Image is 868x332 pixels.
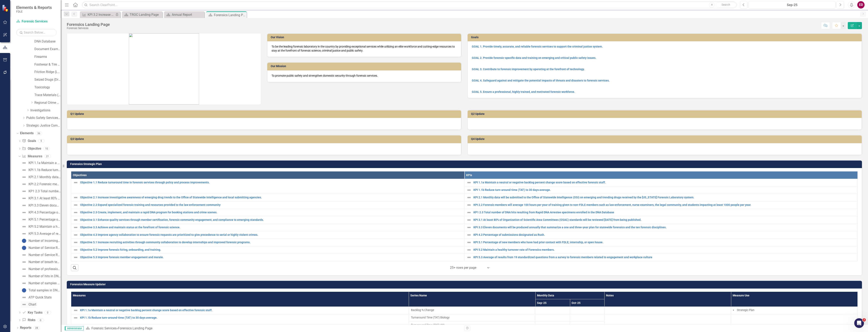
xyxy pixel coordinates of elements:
td: Double-Click to Edit [535,321,570,329]
h3: Q4 Update [471,137,860,141]
a: Seized Drugs (Drug Chemistry) [34,77,61,82]
a: Elements [20,131,34,136]
a: Footwear & Tire (Impression Evidence) [34,62,61,67]
img: Not Defined [467,180,471,185]
a: Objective 5.1 Increase recruiting activities through community collaboration to develop internshi... [80,241,462,244]
span: Turnaround Time (TAT) CSI [411,323,533,327]
span: Elements & Reports [16,5,52,10]
a: KPI 2.2 Forensic members will average 100 hours per year of training given to non-FDLE members su... [21,181,61,187]
td: Double-Click to Edit [570,321,605,329]
a: Objective 5.2 Improve forensic hiring, onboarding, and training. [80,248,462,251]
a: Objective 1.1 Reduce turnaround time in forensic services through policy and process improvements. [80,181,462,184]
a: GOAL 3. Contribute to forensic improvement by operating at the forefront of technology. [472,68,585,71]
img: Informational Data [22,238,27,243]
a: Number of Service Requests Pending [21,245,61,251]
img: Not Defined [73,180,78,185]
a: Number of Incoming Service Requests [21,238,61,244]
div: Forensics Landing Page [214,13,246,18]
td: Double-Click to Edit Right Click for Context Menu [464,186,858,194]
div: KPI 1.1a Maintain a neutral or negative backlog percent change score based on effective forensic ... [29,161,61,165]
h3: Q3 Update [70,137,459,141]
p: To promote public safety and strengthen domestic security through forensic services. [272,74,457,78]
div: Number of Service Requests Pending [29,246,61,250]
img: Not Defined [73,255,78,260]
input: Search Below... [16,29,57,36]
div: KPI 1.1b Reduce turn-around-time (TAT) to 30 days average. [29,168,61,172]
a: Strategic Justice Command [26,123,61,128]
a: KPI 3.2 Increase the number of specialized High-Liability Training courses per year to internal a... [81,12,114,17]
button: Search [716,2,736,8]
div: KPI 3.3 Eleven documents will be produced annually that summarize a one and three-year plan for s... [29,204,61,207]
td: Double-Click to Edit Right Click for Context Menu [464,246,858,254]
a: KPI 1.1b Reduce turn-around-time (TAT) to 30 days average. [21,167,61,173]
span: Turnaround Time (TAT) Biology [411,315,533,319]
a: GOAL 5. Ensure a professional, highly trained, and motivated forensic workforce. [472,90,575,93]
span: Strategic Plan [737,308,754,312]
p: To be the leading forensic laboratory in the country by providing exceptional services while util... [272,44,457,53]
h3: Forensics Measure Updater [70,283,860,286]
img: Not Defined [22,231,27,236]
div: 36 [36,132,42,135]
td: Double-Click to Edit Right Click for Context Menu [71,216,465,224]
a: Objective 4.3 Improve agency collaboration to ensure forensic requests are prioritized to give pr... [80,233,462,236]
a: KPI 4.3 Percentage of submissions designated as Rush. [473,233,856,236]
img: Not Defined [22,210,27,215]
img: Not Defined [467,240,471,245]
a: Number of professional law enforcement certificates issued - Forensics [21,266,61,272]
img: Not Defined [22,267,27,272]
a: TROC Landing Page [123,12,161,17]
a: Number of hits in DNA Database [21,273,61,279]
img: ClearPoint Strategy [2,4,9,12]
img: Not Defined [73,240,78,245]
td: Double-Click to Edit Right Click for Context Menu [71,194,465,201]
div: Annual Report [172,12,204,17]
a: KPI 5.2 Maintain a healthy turnover rate of Forensics members. [473,248,856,251]
a: GOAL 4. Safeguard against and mitigate the potential impacts of threats and disasters to forensic... [472,79,610,82]
img: Informational Data [22,245,27,250]
div: TROC Landing Page [130,12,161,17]
div: 5 [38,139,45,143]
img: Not Defined [73,195,78,200]
a: KPI 5.3 Average of results from 19 standardized questions from a survey to forensic members relat... [473,256,856,259]
a: Chart [21,301,36,308]
a: Regional Crime Labs [34,100,61,105]
button: Sep-25 [749,1,835,8]
img: Not Defined [73,203,78,207]
h3: Q1 Update [70,112,459,115]
div: » [86,326,461,331]
img: Not Defined [22,281,27,286]
img: Not Defined [22,302,27,307]
a: KPI 5.3 Average of results from 19 standardized questions from a survey to forensic members relat... [21,230,61,237]
div: Forensics Landing Page [118,326,152,330]
div: KP1 2.3 Total number of DNA hits resulting from Rapid DNA Arrestee specimens enrolled in the DNA ... [29,189,61,193]
a: Number of Service Requests Completed [21,252,61,258]
td: Double-Click to Edit Right Click for Context Menu [71,307,409,314]
td: Double-Click to Edit Right Click for Context Menu [464,224,858,231]
a: Objective [22,146,41,151]
div: Number of hits in DNA Database [29,274,61,278]
div: KPI 5.1 Percentage of new members who have had prior contact with FDLE; internship, or open house. [29,218,61,221]
td: Double-Click to Edit [535,314,570,321]
img: Not Defined [73,218,78,222]
a: ATP Quick Stats [21,294,52,301]
div: 10 [43,147,50,150]
a: Document Examination (Questioned Documents) [34,47,61,52]
a: KPI 3.3 Eleven documents will be produced annually that summarize a one and three-year plan for s... [473,226,856,229]
a: KPI 2.1 Monthly data will be submitted to the Office of Statewide Intelligence (OSI) on emerging ... [473,196,856,199]
td: Double-Click to Edit [570,307,605,314]
div: KPI 3.2 Increase the number of specialized High-Liability Training courses per year to internal a... [88,12,114,17]
img: Not Defined [467,225,471,230]
a: KPI 1.1a Maintain a neutral or negative backlog percent change score based on effective forensic ... [21,160,61,166]
td: Double-Click to Edit Right Click for Context Menu [464,231,858,239]
div: Number of Incoming Service Requests [29,239,61,243]
a: KPI 5.1 Percentage of new members who have had prior contact with FDLE; internship, or open house. [473,241,856,244]
div: KPI 5.3 Average of results from 19 standardized questions from a survey to forensic members relat... [29,232,61,236]
a: KPI 5.2 Maintain a healthy turnover rate of Forensics members. [21,223,61,230]
iframe: Intercom live chat [854,318,864,328]
img: Not Defined [73,233,78,237]
a: Objective 2.3 Create, implement, and maintain a rapid DNA program for booking stations and crime ... [80,211,462,214]
a: KPI 5.1 Percentage of new members who have had prior contact with FDLE; internship, or open house. [21,216,61,223]
img: Not Defined [467,210,471,215]
td: Double-Click to Edit Right Click for Context Menu [71,254,465,261]
td: Double-Click to Edit Right Click for Context Menu [71,209,465,216]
